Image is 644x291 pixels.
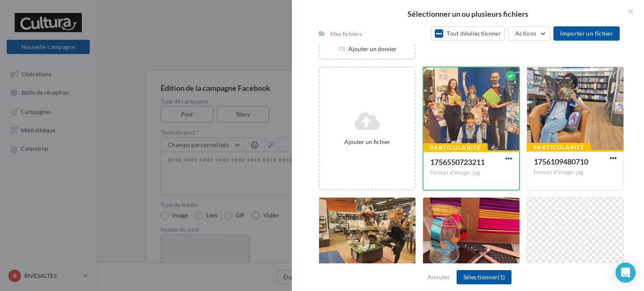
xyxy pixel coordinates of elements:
span: 1756550723211 [430,157,485,167]
div: Mes fichiers [330,30,362,38]
button: Actions [508,26,550,41]
button: Annuler [424,272,453,282]
div: Format d'image: jpg [430,169,512,177]
span: 1756109480710 [534,157,588,166]
button: Importer un fichier [553,26,620,41]
span: Importer un fichier [560,30,613,37]
div: Particularité [423,143,488,152]
div: Open Intercom Messenger [615,263,636,283]
button: Sélectionner(1) [457,270,512,284]
div: Particularité [527,143,591,152]
h2: Sélectionner un ou plusieurs fichiers [305,10,631,18]
button: Tout désélectionner [431,26,505,41]
div: Format d'image: jpg [534,169,617,176]
span: Actions [515,30,536,37]
span: (1) [498,273,505,281]
div: Ajouter un fichier [323,138,411,146]
div: Ajouter un dossier [320,45,415,53]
